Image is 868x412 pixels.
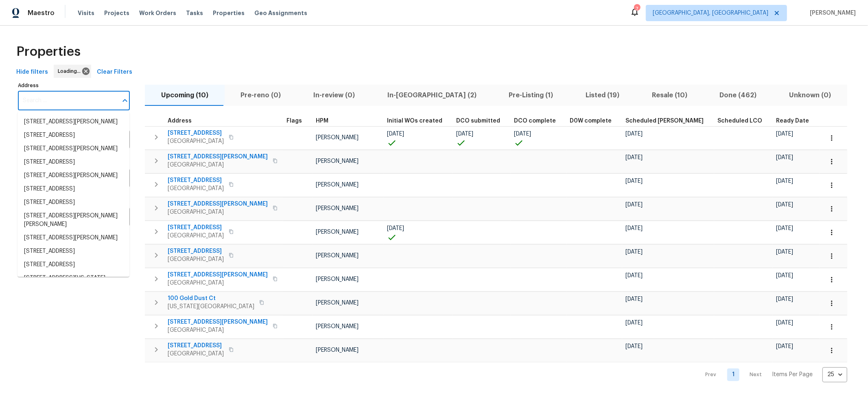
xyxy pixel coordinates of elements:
[17,169,129,182] li: [STREET_ADDRESS][PERSON_NAME]
[316,158,359,164] span: [PERSON_NAME]
[168,153,268,161] span: [STREET_ADDRESS][PERSON_NAME]
[168,184,224,193] span: [GEOGRAPHIC_DATA]
[286,118,302,124] span: Flags
[316,118,328,124] span: HPM
[17,142,129,156] li: [STREET_ADDRESS][PERSON_NAME]
[625,131,643,137] span: [DATE]
[708,90,768,101] span: Done (462)
[316,347,359,353] span: [PERSON_NAME]
[625,202,643,208] span: [DATE]
[776,202,793,208] span: [DATE]
[168,342,224,350] span: [STREET_ADDRESS]
[230,90,293,101] span: Pre-reno (0)
[387,131,404,137] span: [DATE]
[18,83,130,88] label: Address
[168,247,224,255] span: [STREET_ADDRESS]
[213,9,245,17] span: Properties
[168,294,254,302] span: 100 Gold Dust Ct
[376,90,488,101] span: In-[GEOGRAPHIC_DATA] (2)
[139,9,176,17] span: Work Orders
[498,90,565,101] span: Pre-Listing (1)
[776,178,793,184] span: [DATE]
[625,249,643,255] span: [DATE]
[316,324,359,329] span: [PERSON_NAME]
[17,258,129,272] li: [STREET_ADDRESS]
[776,296,793,302] span: [DATE]
[18,91,118,110] input: Search ...
[316,135,359,140] span: [PERSON_NAME]
[302,90,366,101] span: In-review (0)
[168,302,254,311] span: [US_STATE][GEOGRAPHIC_DATA]
[168,200,268,208] span: [STREET_ADDRESS][PERSON_NAME]
[104,9,129,17] span: Projects
[168,118,192,124] span: Address
[570,118,612,124] span: D0W complete
[54,65,91,78] div: Loading...
[625,178,643,184] span: [DATE]
[168,255,224,263] span: [GEOGRAPHIC_DATA]
[574,90,631,101] span: Listed (19)
[772,370,813,379] p: Items Per Page
[17,182,129,196] li: [STREET_ADDRESS]
[168,176,224,184] span: [STREET_ADDRESS]
[168,279,268,287] span: [GEOGRAPHIC_DATA]
[168,232,224,240] span: [GEOGRAPHIC_DATA]
[634,5,640,13] div: 7
[168,208,268,216] span: [GEOGRAPHIC_DATA]
[776,131,793,137] span: [DATE]
[168,271,268,279] span: [STREET_ADDRESS][PERSON_NAME]
[641,90,699,101] span: Resale (10)
[625,155,643,160] span: [DATE]
[13,65,51,80] button: Hide filters
[776,118,809,124] span: Ready Date
[625,296,643,302] span: [DATE]
[456,118,500,124] span: DCO submitted
[17,196,129,209] li: [STREET_ADDRESS]
[316,300,359,306] span: [PERSON_NAME]
[776,320,793,326] span: [DATE]
[150,90,220,101] span: Upcoming (10)
[16,48,81,56] span: Properties
[168,224,224,232] span: [STREET_ADDRESS]
[316,253,359,259] span: [PERSON_NAME]
[168,318,268,326] span: [STREET_ADDRESS][PERSON_NAME]
[17,209,129,231] li: [STREET_ADDRESS][PERSON_NAME][PERSON_NAME]
[28,9,55,17] span: Maestro
[625,344,643,349] span: [DATE]
[316,276,359,282] span: [PERSON_NAME]
[168,350,224,358] span: [GEOGRAPHIC_DATA]
[776,155,793,160] span: [DATE]
[776,226,793,231] span: [DATE]
[168,161,268,169] span: [GEOGRAPHIC_DATA]
[387,118,442,124] span: Initial WOs created
[776,273,793,278] span: [DATE]
[186,10,203,16] span: Tasks
[17,272,129,285] li: [STREET_ADDRESS][US_STATE]
[387,226,404,231] span: [DATE]
[456,131,473,137] span: [DATE]
[776,249,793,255] span: [DATE]
[168,137,224,145] span: [GEOGRAPHIC_DATA]
[17,115,129,129] li: [STREET_ADDRESS][PERSON_NAME]
[807,9,856,17] span: [PERSON_NAME]
[717,118,762,124] span: Scheduled LCO
[514,118,556,124] span: DCO complete
[97,67,132,77] span: Clear Filters
[625,118,704,124] span: Scheduled [PERSON_NAME]
[316,182,359,188] span: [PERSON_NAME]
[625,273,643,278] span: [DATE]
[822,364,847,385] div: 25
[16,67,48,77] span: Hide filters
[168,326,268,334] span: [GEOGRAPHIC_DATA]
[119,95,131,106] button: Close
[727,368,739,381] a: Goto page 1
[778,90,842,101] span: Unknown (0)
[94,65,136,80] button: Clear Filters
[78,9,94,17] span: Visits
[316,206,359,211] span: [PERSON_NAME]
[17,156,129,169] li: [STREET_ADDRESS]
[625,226,643,231] span: [DATE]
[625,320,643,326] span: [DATE]
[17,245,129,258] li: [STREET_ADDRESS]
[254,9,307,17] span: Geo Assignments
